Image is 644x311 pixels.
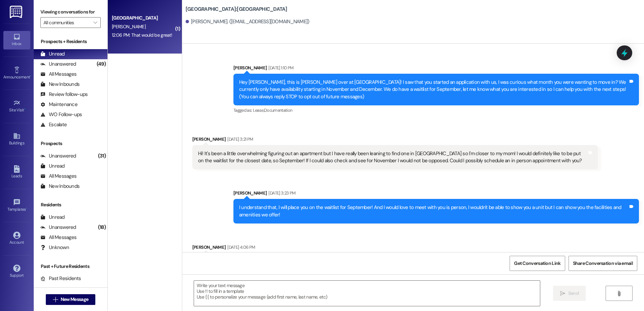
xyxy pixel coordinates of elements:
div: [DATE] 1:10 PM [267,64,293,71]
i:  [616,291,621,296]
a: Buildings [3,130,30,148]
img: ResiDesk Logo [10,6,24,18]
div: (31) [96,151,107,161]
div: New Inbounds [40,183,79,190]
i:  [93,20,97,25]
span: Documentation [264,107,292,113]
i:  [560,291,565,296]
div: All Messages [40,234,76,241]
span: Lease , [253,107,264,113]
div: Escalate [40,121,67,128]
span: [PERSON_NAME] [112,24,146,30]
div: (18) [96,222,107,233]
div: Hey [PERSON_NAME], this is [PERSON_NAME] over at [GEOGRAPHIC_DATA]! I saw that you started an app... [239,79,628,100]
div: [DATE] 4:06 PM [226,244,255,251]
span: New Message [61,296,88,303]
a: Leads [3,163,30,181]
div: New Inbounds [40,81,79,88]
span: • [24,107,25,111]
div: Residents [34,201,107,208]
div: Review follow-ups [40,91,88,98]
button: Share Conversation via email [569,256,637,271]
div: All Messages [40,173,76,180]
span: • [26,206,27,211]
label: Viewing conversations for [40,7,101,17]
div: (49) [95,59,107,69]
div: 12:06 PM: That would be great! [112,32,172,38]
b: [GEOGRAPHIC_DATA]: [GEOGRAPHIC_DATA] [186,6,287,13]
a: Support [3,263,30,281]
div: [PERSON_NAME] [233,64,639,74]
div: Prospects + Residents [34,38,107,45]
div: [PERSON_NAME]. ([EMAIL_ADDRESS][DOMAIN_NAME]) [186,18,310,25]
div: [PERSON_NAME] [233,189,639,199]
button: Send [553,286,586,301]
input: All communities [43,17,90,28]
span: • [30,74,31,78]
div: [GEOGRAPHIC_DATA] [112,14,174,22]
span: Get Conversation Link [514,260,560,267]
span: Send [568,290,579,297]
a: Site Visit • [3,97,30,115]
a: Account [3,230,30,248]
div: Unread [40,214,65,221]
button: New Message [46,294,96,305]
div: Tagged as: [233,105,639,115]
div: All Messages [40,71,76,78]
a: Templates • [3,197,30,215]
div: Past + Future Residents [34,263,107,270]
div: [DATE] 3:23 PM [267,189,295,197]
div: Unread [40,163,65,170]
div: Unread [40,50,65,58]
button: Get Conversation Link [510,256,565,271]
div: Unknown [40,244,69,251]
div: [DATE] 3:21 PM [226,136,253,143]
i:  [53,297,58,302]
div: WO Follow-ups [40,111,82,118]
div: I understand that, I will place you on the waitlist for September! And I would love to meet with ... [239,204,628,218]
div: Maintenance [40,101,77,108]
div: Hi! It's been a little overwhelming figuring out an apartment but I have really been leaning to f... [198,150,587,165]
div: Unanswered [40,61,76,68]
div: [PERSON_NAME] [192,136,598,145]
div: [PERSON_NAME] [192,244,340,253]
div: Unanswered [40,224,76,231]
div: Past Residents [40,275,81,282]
a: Inbox [3,31,30,49]
span: Share Conversation via email [573,260,633,267]
div: Unanswered [40,152,76,160]
div: Prospects [34,140,107,147]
